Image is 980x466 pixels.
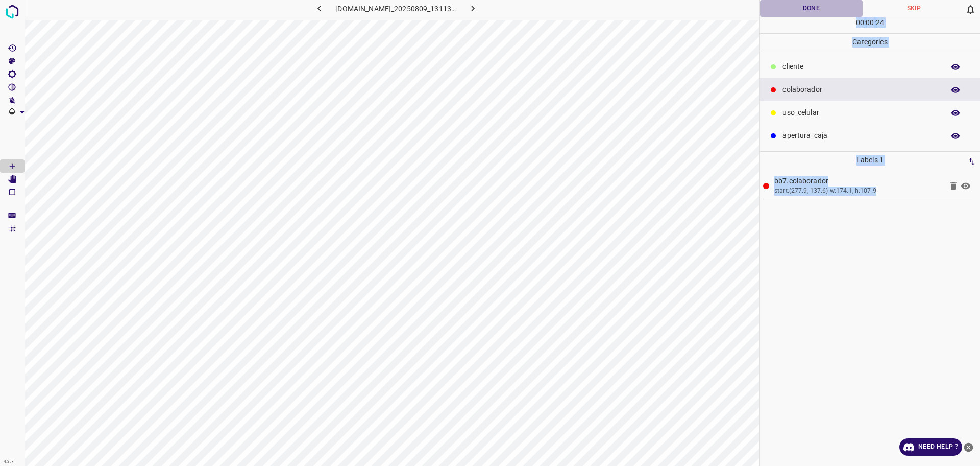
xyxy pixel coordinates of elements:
[1,458,16,466] div: 4.3.7
[876,17,884,28] p: 24
[774,187,942,196] div: start:(277.9, 137.6) w:174.1, h:107.9
[760,34,980,51] p: Categories
[774,176,942,187] p: bb7.colaborador
[760,78,980,101] div: colaborador
[782,130,939,141] p: apertura_caja
[763,152,977,169] p: Labels 1
[856,17,864,28] p: 00
[962,438,975,456] button: close-help
[899,438,962,456] a: Need Help ?
[856,17,884,33] div: : :
[866,17,874,28] p: 00
[760,55,980,78] div: ​​cliente
[782,84,939,95] p: colaborador
[335,3,456,17] h6: [DOMAIN_NAME]_20250809_131137_000004230.jpg
[760,124,980,147] div: apertura_caja
[782,61,939,72] p: ​​cliente
[3,3,21,21] img: logo
[782,107,939,118] p: uso_celular
[760,101,980,124] div: uso_celular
